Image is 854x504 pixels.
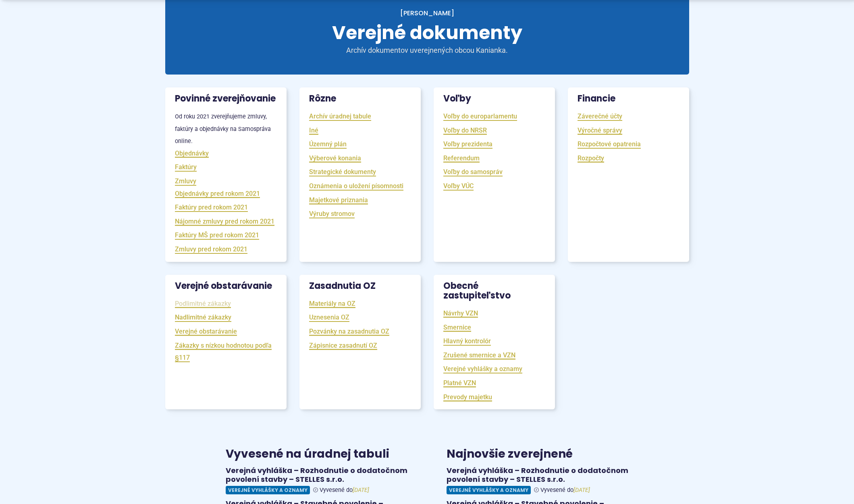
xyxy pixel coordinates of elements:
a: Voľby do europarlamentu [443,112,517,121]
h4: Verejná vyhláška – Rozhodnutie o dodatočnom povolení stavby – STELLES s.r.o. [226,466,408,484]
a: Voľby prezidenta [443,139,492,149]
a: Zákazky s nízkou hodnotou podľa §117 [175,341,272,363]
a: Výročné správy [578,126,622,135]
a: Faktúry MŠ pred rokom 2021 [175,230,259,240]
a: [PERSON_NAME] [400,8,454,18]
h3: Rôzne [299,87,421,110]
a: Uznesenia OZ [309,313,349,322]
a: Voľby VÚC [443,181,474,191]
h3: Povinné zverejňovanie [165,87,287,110]
a: Hlavný kontrolór [443,336,491,346]
span: Verejné dokumenty [332,20,522,46]
a: Verejné obstarávanie [175,327,237,336]
a: Nadlimitné zákazky [175,313,231,322]
a: Územný plán [309,139,347,149]
a: Materiály na OZ [309,299,355,308]
h3: Obecné zastupiteľstvo [434,275,555,307]
a: Nájomné zmluvy pred rokom 2021 [175,217,274,226]
h4: Verejná vyhláška – Rozhodnutie o dodatočnom povolení stavby – STELLES s.r.o. [447,466,629,484]
a: Rozpočty [578,153,604,163]
a: Majetkové priznania [309,195,368,205]
a: Smernice [443,323,471,332]
a: Podlimitné zákazky [175,299,231,308]
h3: Vyvesené na úradnej tabuli [226,448,408,460]
a: Archív úradnej tabule [309,112,371,121]
a: Výberové konania [309,153,361,163]
a: Návrhy VZN [443,309,478,318]
small: Od roku 2021 zverejňujeme zmluvy, faktúry a objednávky na Samospráva online. [175,113,271,145]
a: Strategické dokumenty [309,167,376,176]
a: Prevody majetku [443,392,492,402]
a: Voľby do samospráv [443,167,503,176]
a: Verejná vyhláška – Rozhodnutie o dodatočnom povolení stavby – STELLES s.r.o. Verejné vyhlášky a o... [226,466,408,494]
a: Oznámenia o uložení písomnosti [309,181,403,191]
a: Zmluvy pred rokom 2021 [175,245,247,254]
a: Faktúry [175,162,197,172]
a: Iné [309,126,318,135]
a: Referendum [443,153,480,163]
h3: Verejné obstarávanie [165,275,287,297]
h3: Voľby [434,87,555,110]
a: Zrušené smernice a VZN [443,351,515,360]
a: Voľby do NRSR [443,126,487,135]
a: Zápisnice zasadnutí OZ [309,341,377,350]
a: Platné VZN [443,378,476,388]
h3: Zasadnutia OZ [299,275,421,297]
a: Verejná vyhláška – Rozhodnutie o dodatočnom povolení stavby – STELLES s.r.o. Verejné vyhlášky a o... [447,466,629,494]
a: Verejné vyhlášky a oznamy [443,364,522,373]
a: Objednávky [175,149,209,158]
a: Objednávky pred rokom 2021 [175,189,260,198]
a: Faktúry pred rokom 2021 [175,203,248,212]
a: Záverečné účty [578,112,622,121]
a: Zmluvy [175,176,196,186]
h3: Najnovšie zverejnené [447,448,629,460]
p: Archív dokumentov uverejnených obcou Kanianka. [330,46,524,55]
a: Rozpočtové opatrenia [578,139,641,149]
h3: Financie [568,87,689,110]
a: Výruby stromov [309,209,355,218]
a: Pozvánky na zasadnutia OZ [309,327,389,336]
